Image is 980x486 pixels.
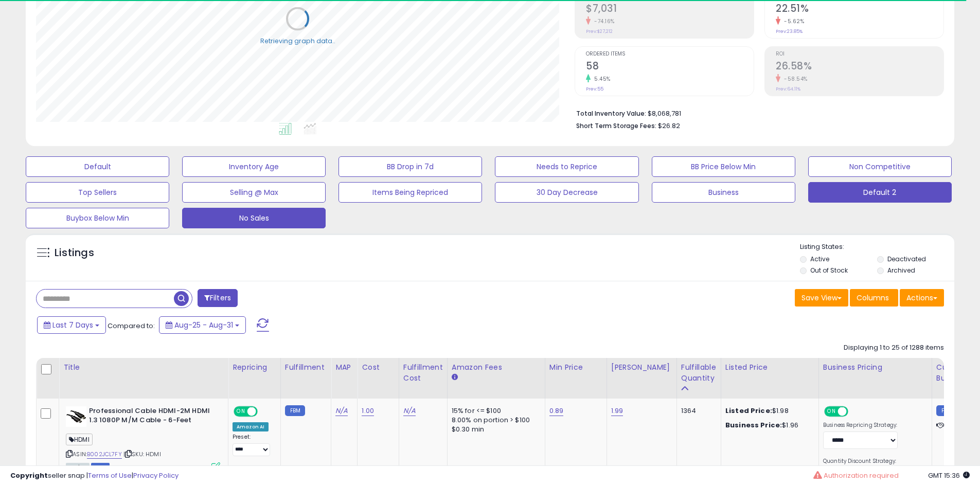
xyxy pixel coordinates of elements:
[10,471,179,481] div: seller snap | |
[403,362,443,384] div: Fulfillment Cost
[780,75,808,83] small: -58.54%
[66,406,86,427] img: 31VwIsRG0uL._SL40_.jpg
[362,362,394,373] div: Cost
[285,405,305,416] small: FBM
[452,416,537,425] div: 8.00% on portion > $100
[586,86,603,92] small: Prev: 55
[87,450,122,459] a: B002JCL7FY
[776,51,943,57] span: ROI
[55,246,94,260] h5: Listings
[823,458,898,465] label: Quantity Discount Strategy:
[725,421,811,430] div: $1.96
[66,434,93,445] span: HDMI
[823,362,928,373] div: Business Pricing
[776,86,800,92] small: Prev: 64.11%
[586,28,613,34] small: Prev: $27,212
[26,156,169,177] button: Default
[123,450,161,458] span: | SKU: HDMI
[452,406,537,416] div: 15% for <= $100
[611,362,672,373] div: [PERSON_NAME]
[780,17,804,25] small: -5.62%
[338,156,482,177] button: BB Drop in 7d
[362,406,374,416] a: 1.00
[452,425,537,434] div: $0.30 min
[725,406,772,416] b: Listed Price:
[549,362,602,373] div: Min Price
[725,406,811,416] div: $1.98
[91,463,110,472] span: FBM
[335,362,353,373] div: MAP
[887,266,915,275] label: Archived
[810,255,829,263] label: Active
[900,289,944,307] button: Actions
[776,28,803,34] small: Prev: 23.85%
[338,182,482,203] button: Items Being Repriced
[495,182,638,203] button: 30 Day Decrease
[681,406,713,416] div: 1364
[108,321,155,331] span: Compared to:
[808,182,952,203] button: Default 2
[725,362,814,373] div: Listed Price
[887,255,926,263] label: Deactivated
[576,121,656,130] b: Short Term Storage Fees:
[159,316,246,334] button: Aug-25 - Aug-31
[652,182,795,203] button: Business
[452,362,541,373] div: Amazon Fees
[335,406,348,416] a: N/A
[260,37,335,46] div: Retrieving graph data..
[776,3,943,16] h2: 22.51%
[825,407,838,416] span: ON
[725,420,782,430] b: Business Price:
[233,362,276,373] div: Repricing
[198,289,238,307] button: Filters
[549,406,564,416] a: 0.89
[88,471,132,480] a: Terms of Use
[611,406,623,416] a: 1.99
[576,109,646,118] b: Total Inventory Value:
[850,289,898,307] button: Columns
[233,422,269,431] div: Amazon AI
[66,463,90,472] span: All listings currently available for purchase on Amazon
[681,362,717,384] div: Fulfillable Quantity
[586,51,754,57] span: Ordered Items
[285,362,327,373] div: Fulfillment
[174,320,233,330] span: Aug-25 - Aug-31
[63,362,224,373] div: Title
[89,406,214,428] b: Professional Cable HDMI-2M HDMI 1.3 1080P M/M Cable - 6-Feet
[847,407,863,416] span: OFF
[37,316,106,334] button: Last 7 Days
[26,208,169,228] button: Buybox Below Min
[235,407,247,416] span: ON
[233,434,273,457] div: Preset:
[495,156,638,177] button: Needs to Reprice
[10,471,48,480] strong: Copyright
[182,156,326,177] button: Inventory Age
[800,242,954,252] p: Listing States:
[810,266,848,275] label: Out of Stock
[182,182,326,203] button: Selling @ Max
[936,405,956,416] small: FBM
[591,17,615,25] small: -74.16%
[182,208,326,228] button: No Sales
[652,156,795,177] button: BB Price Below Min
[256,407,273,416] span: OFF
[452,373,458,382] small: Amazon Fees.
[576,106,936,119] li: $8,068,781
[857,293,889,303] span: Columns
[928,471,970,480] span: 2025-09-8 15:36 GMT
[823,422,898,429] label: Business Repricing Strategy:
[844,343,944,353] div: Displaying 1 to 25 of 1288 items
[808,156,952,177] button: Non Competitive
[133,471,179,480] a: Privacy Policy
[586,60,754,74] h2: 58
[795,289,848,307] button: Save View
[52,320,93,330] span: Last 7 Days
[776,60,943,74] h2: 26.58%
[658,121,680,131] span: $26.82
[586,3,754,16] h2: $7,031
[26,182,169,203] button: Top Sellers
[591,75,611,83] small: 5.45%
[403,406,416,416] a: N/A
